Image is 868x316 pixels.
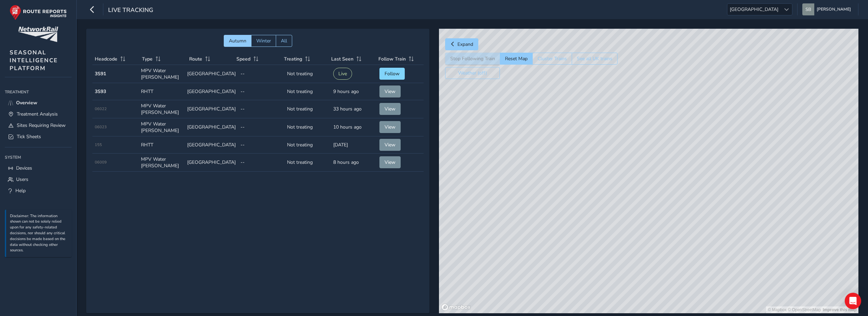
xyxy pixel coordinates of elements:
[532,53,572,65] button: Cluster Trains
[331,83,377,100] td: 9 hours ago
[572,53,618,65] button: See all UK trains
[18,27,58,42] img: customer logo
[385,88,396,95] span: View
[238,136,284,154] td: --
[189,56,202,62] span: Route
[331,56,353,62] span: Last Seen
[17,133,41,140] span: Tick Sheets
[185,154,238,172] td: [GEOGRAPHIC_DATA]
[95,124,107,130] span: 06023
[500,53,532,65] button: Reset Map
[5,131,72,142] a: Tick Sheets
[185,136,238,154] td: [GEOGRAPHIC_DATA]
[331,100,377,118] td: 33 hours ago
[15,187,26,194] span: Help
[10,213,68,254] p: Disclaimer: The information shown can not be solely relied upon for any safety-related decisions,...
[802,3,853,15] button: [PERSON_NAME]
[185,118,238,136] td: [GEOGRAPHIC_DATA]
[379,103,401,115] button: View
[10,49,58,72] span: SEASONAL INTELLIGENCE PLATFORM
[95,88,106,95] strong: 3S93
[379,156,401,168] button: View
[238,118,284,136] td: --
[333,68,352,80] button: Live
[142,56,153,62] span: Type
[95,142,102,147] span: 155
[10,5,67,20] img: rr logo
[385,70,400,77] span: Follow
[229,38,246,44] span: Autumn
[285,136,331,154] td: Not treating
[139,100,185,118] td: MPV Water [PERSON_NAME]
[285,65,331,83] td: Not treating
[224,35,251,47] button: Autumn
[16,100,37,106] span: Overview
[17,111,58,117] span: Treatment Analysis
[379,139,401,151] button: View
[457,41,473,48] span: Expand
[139,118,185,136] td: MPV Water [PERSON_NAME]
[16,176,28,183] span: Users
[139,65,185,83] td: MPV Water [PERSON_NAME]
[445,67,500,79] button: Weather (off)
[817,3,851,15] span: [PERSON_NAME]
[276,35,292,47] button: All
[331,118,377,136] td: 10 hours ago
[285,100,331,118] td: Not treating
[5,174,72,185] a: Users
[802,3,814,15] img: diamond-layout
[185,65,238,83] td: [GEOGRAPHIC_DATA]
[285,154,331,172] td: Not treating
[256,38,271,44] span: Winter
[385,124,396,130] span: View
[95,106,107,111] span: 06022
[331,136,377,154] td: [DATE]
[251,35,276,47] button: Winter
[378,56,406,62] span: Follow Train
[379,85,401,97] button: View
[331,154,377,172] td: 8 hours ago
[5,120,72,131] a: Sites Requiring Review
[95,56,117,62] span: Headcode
[185,100,238,118] td: [GEOGRAPHIC_DATA]
[281,38,287,44] span: All
[5,97,72,108] a: Overview
[285,118,331,136] td: Not treating
[5,152,72,162] div: System
[139,154,185,172] td: MPV Water [PERSON_NAME]
[139,83,185,100] td: RHTT
[185,83,238,100] td: [GEOGRAPHIC_DATA]
[284,56,302,62] span: Treating
[5,87,72,97] div: Treatment
[238,65,284,83] td: --
[727,4,781,15] span: [GEOGRAPHIC_DATA]
[238,100,284,118] td: --
[108,6,153,15] span: Live Tracking
[379,121,401,133] button: View
[385,142,396,148] span: View
[379,68,405,80] button: Follow
[5,185,72,196] a: Help
[236,56,250,62] span: Speed
[5,108,72,120] a: Treatment Analysis
[5,162,72,174] a: Devices
[385,106,396,112] span: View
[139,136,185,154] td: RHTT
[16,165,32,171] span: Devices
[285,83,331,100] td: Not treating
[95,160,107,165] span: 06009
[385,159,396,166] span: View
[845,293,861,309] div: Open Intercom Messenger
[95,70,106,77] strong: 3S91
[445,38,478,50] button: Expand
[238,154,284,172] td: --
[238,83,284,100] td: --
[17,122,66,129] span: Sites Requiring Review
